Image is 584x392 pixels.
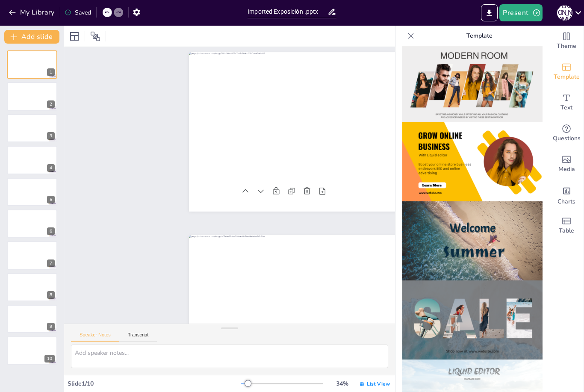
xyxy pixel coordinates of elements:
p: Template [418,26,541,46]
div: 4 [7,146,57,174]
div: 6 [47,227,55,235]
img: thumb-4.png [402,122,543,201]
div: 6 [7,209,57,238]
div: 8 [7,273,57,301]
button: Add slide [4,30,59,44]
div: 5 [47,196,55,203]
span: Media [558,165,575,174]
button: [PERSON_NAME] [557,4,572,21]
div: 2 [7,82,57,110]
div: 9 [47,323,55,330]
span: Text [560,103,572,112]
div: 5 [7,178,57,206]
div: 4 [47,164,55,172]
div: 1 [47,68,55,76]
div: Add images, graphics, shapes or video [549,149,584,180]
div: 7 [47,259,55,267]
div: Change the overall theme [549,26,584,56]
div: 3 [7,114,57,142]
div: Saved [65,9,91,17]
button: Present [499,4,542,21]
div: Layout [68,29,81,43]
span: Charts [557,197,575,206]
div: 10 [7,336,57,365]
div: Add text boxes [549,87,584,118]
span: Table [559,226,574,236]
span: Questions [553,134,581,143]
div: 2 [47,100,55,108]
img: thumb-5.png [402,201,543,280]
img: thumb-3.png [402,44,543,123]
span: List View [367,380,390,387]
div: 1 [7,50,57,79]
div: 3 [47,132,55,140]
div: Add a table [549,210,584,241]
div: Get real-time input from your audience [549,118,584,149]
div: 10 [44,355,55,363]
span: Template [554,72,580,82]
button: Export to PowerPoint [481,4,498,21]
button: Transcript [119,332,157,342]
button: My Library [6,6,58,19]
div: [PERSON_NAME] [557,5,572,21]
span: Position [90,31,100,41]
div: Slide 2 [45,168,236,196]
input: Insert title [248,6,327,18]
div: Add charts and graphs [549,180,584,210]
img: thumb-6.png [402,280,543,360]
div: 7 [7,241,57,269]
div: 8 [47,291,55,299]
div: Slide 1 / 10 [68,380,241,388]
button: Speaker Notes [71,332,119,342]
div: 9 [7,305,57,333]
div: Add ready made slides [549,56,584,87]
div: 34 % [332,380,352,388]
span: Theme [557,41,576,51]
